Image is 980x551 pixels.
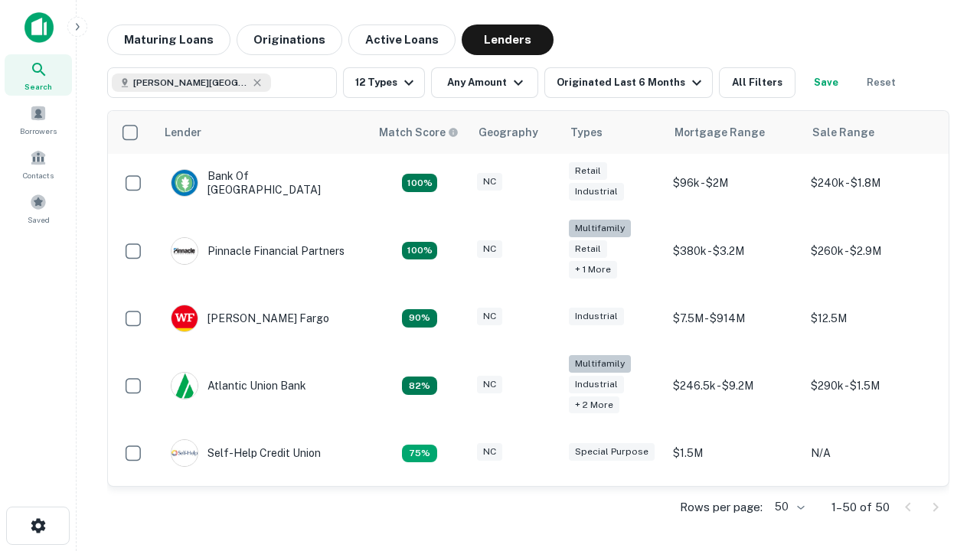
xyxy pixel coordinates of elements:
[803,111,941,154] th: Sale Range
[569,240,607,258] div: Retail
[171,439,321,467] div: Self-help Credit Union
[469,111,561,154] th: Geography
[903,380,980,453] iframe: Chat Widget
[171,305,329,332] div: [PERSON_NAME] Fargo
[171,440,198,466] img: picture
[479,123,538,142] div: Geography
[171,372,306,399] div: Atlantic Union Bank
[665,289,803,347] td: $7.5M - $914M
[379,124,459,141] div: Capitalize uses an advanced AI algorithm to match your search with the best lender. The match sco...
[477,376,502,393] div: NC
[348,24,456,55] button: Active Loans
[803,154,941,212] td: $240k - $1.8M
[569,183,624,201] div: Industrial
[812,123,874,142] div: Sale Range
[569,396,619,414] div: + 2 more
[171,238,198,264] img: picture
[107,24,230,55] button: Maturing Loans
[402,309,437,328] div: Matching Properties: 12, hasApolloMatch: undefined
[155,111,370,154] th: Lender
[557,73,706,92] div: Originated Last 6 Months
[24,12,54,43] img: capitalize-icon.png
[803,347,941,425] td: $290k - $1.5M
[569,308,624,325] div: Industrial
[5,54,72,96] a: Search
[402,242,437,260] div: Matching Properties: 24, hasApolloMatch: undefined
[569,162,607,180] div: Retail
[165,123,201,142] div: Lender
[431,67,538,98] button: Any Amount
[343,67,425,98] button: 12 Types
[803,289,941,347] td: $12.5M
[379,124,456,141] h6: Match Score
[462,24,554,55] button: Lenders
[171,305,198,331] img: picture
[675,123,765,142] div: Mortgage Range
[665,111,803,154] th: Mortgage Range
[665,424,803,482] td: $1.5M
[171,170,198,196] img: picture
[171,169,354,197] div: Bank Of [GEOGRAPHIC_DATA]
[477,443,502,461] div: NC
[23,169,54,181] span: Contacts
[477,240,502,258] div: NC
[569,220,631,237] div: Multifamily
[569,355,631,373] div: Multifamily
[680,498,763,517] p: Rows per page:
[133,76,248,90] span: [PERSON_NAME][GEOGRAPHIC_DATA], [GEOGRAPHIC_DATA]
[5,187,72,229] a: Saved
[561,111,665,154] th: Types
[802,67,851,98] button: Save your search to get updates of matches that match your search criteria.
[544,67,713,98] button: Originated Last 6 Months
[803,212,941,289] td: $260k - $2.9M
[402,377,437,395] div: Matching Properties: 11, hasApolloMatch: undefined
[769,496,807,518] div: 50
[171,373,198,399] img: picture
[665,212,803,289] td: $380k - $3.2M
[665,347,803,425] td: $246.5k - $9.2M
[857,67,906,98] button: Reset
[5,143,72,184] a: Contacts
[831,498,890,517] p: 1–50 of 50
[28,214,50,226] span: Saved
[171,237,345,265] div: Pinnacle Financial Partners
[24,80,52,93] span: Search
[402,174,437,192] div: Matching Properties: 14, hasApolloMatch: undefined
[569,261,617,279] div: + 1 more
[665,154,803,212] td: $96k - $2M
[237,24,342,55] button: Originations
[719,67,795,98] button: All Filters
[570,123,603,142] div: Types
[370,111,469,154] th: Capitalize uses an advanced AI algorithm to match your search with the best lender. The match sco...
[5,99,72,140] a: Borrowers
[569,376,624,393] div: Industrial
[803,424,941,482] td: N/A
[402,445,437,463] div: Matching Properties: 10, hasApolloMatch: undefined
[477,308,502,325] div: NC
[569,443,655,461] div: Special Purpose
[477,173,502,191] div: NC
[20,125,57,137] span: Borrowers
